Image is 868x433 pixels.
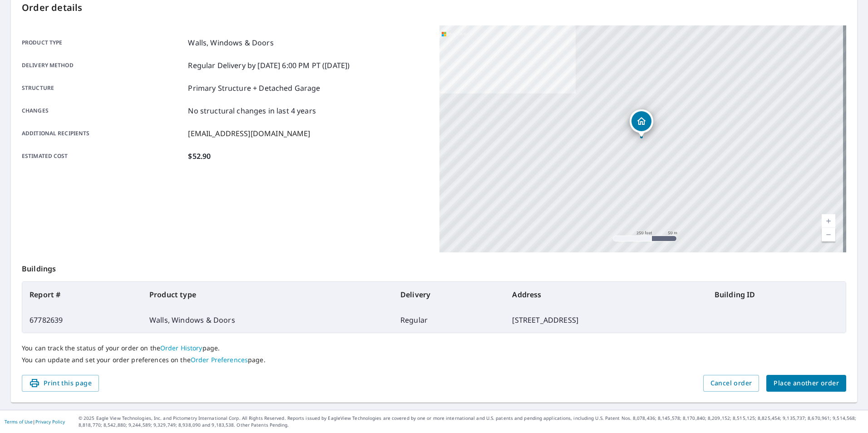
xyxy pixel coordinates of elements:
button: Place another order [766,375,846,392]
span: Print this page [29,378,92,389]
p: Buildings [22,252,846,281]
th: Address [505,282,707,307]
th: Delivery [393,282,505,307]
td: Walls, Windows & Doors [142,307,393,333]
th: Product type [142,282,393,307]
div: Dropped pin, building 1, Residential property, 211 Somerset Dr Willingboro, NJ 08046 [630,109,653,138]
p: [EMAIL_ADDRESS][DOMAIN_NAME] [188,128,310,139]
td: [STREET_ADDRESS] [505,307,707,333]
p: Walls, Windows & Doors [188,37,273,48]
button: Print this page [22,375,99,392]
p: Regular Delivery by [DATE] 6:00 PM PT ([DATE]) [188,60,350,71]
p: Changes [22,105,184,116]
a: Privacy Policy [35,418,65,425]
th: Report # [22,282,142,307]
p: Order details [22,1,846,15]
span: Cancel order [710,378,752,389]
a: Terms of Use [5,418,33,425]
p: Estimated cost [22,151,184,162]
p: You can update and set your order preferences on the page. [22,356,846,364]
td: Regular [393,307,505,333]
p: Structure [22,83,184,93]
p: No structural changes in last 4 years [188,105,316,116]
p: Delivery method [22,60,184,71]
p: © 2025 Eagle View Technologies, Inc. and Pictometry International Corp. All Rights Reserved. Repo... [79,415,863,428]
p: | [5,419,65,424]
p: You can track the status of your order on the page. [22,344,846,352]
p: Primary Structure + Detached Garage [188,83,320,93]
p: Product type [22,37,184,48]
a: Current Level 17, Zoom In [822,214,835,228]
p: Additional recipients [22,128,184,139]
a: Order History [160,344,202,352]
a: Current Level 17, Zoom Out [822,228,835,241]
th: Building ID [707,282,846,307]
td: 67782639 [22,307,142,333]
p: $52.90 [188,151,211,162]
a: Order Preferences [191,355,248,364]
button: Cancel order [703,375,759,392]
span: Place another order [774,378,839,389]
